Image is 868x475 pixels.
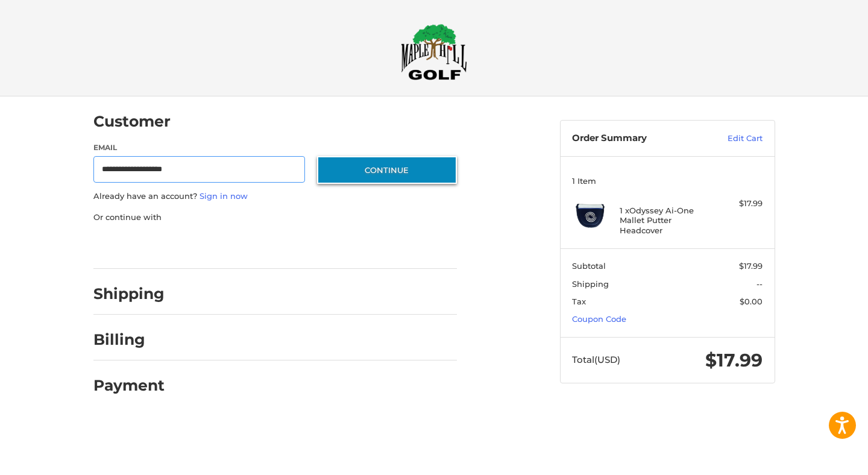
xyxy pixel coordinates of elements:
[93,376,165,395] h2: Payment
[572,133,702,145] h3: Order Summary
[769,442,868,475] iframe: Google Customer Reviews
[93,190,457,203] p: Already have an account?
[192,235,282,257] iframe: PayPal-paylater
[572,261,606,271] span: Subtotal
[89,235,180,257] iframe: PayPal-paypal
[200,191,248,201] a: Sign in now
[93,285,165,303] h2: Shipping
[572,314,626,324] a: Coupon Code
[705,349,763,371] span: $17.99
[317,156,457,184] button: Continue
[702,133,763,145] a: Edit Cart
[740,297,763,306] span: $0.00
[572,297,586,306] span: Tax
[756,279,763,289] span: --
[572,176,763,186] h3: 1 Item
[401,24,467,80] img: Maple Hill Golf
[739,261,763,271] span: $17.99
[93,112,171,131] h2: Customer
[715,198,763,210] div: $17.99
[572,279,609,289] span: Shipping
[93,142,306,153] label: Email
[93,212,457,224] p: Or continue with
[620,206,712,235] h4: 1 x Odyssey Ai-One Mallet Putter Headcover
[93,330,164,349] h2: Billing
[572,354,620,365] span: Total (USD)
[294,235,384,257] iframe: PayPal-venmo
